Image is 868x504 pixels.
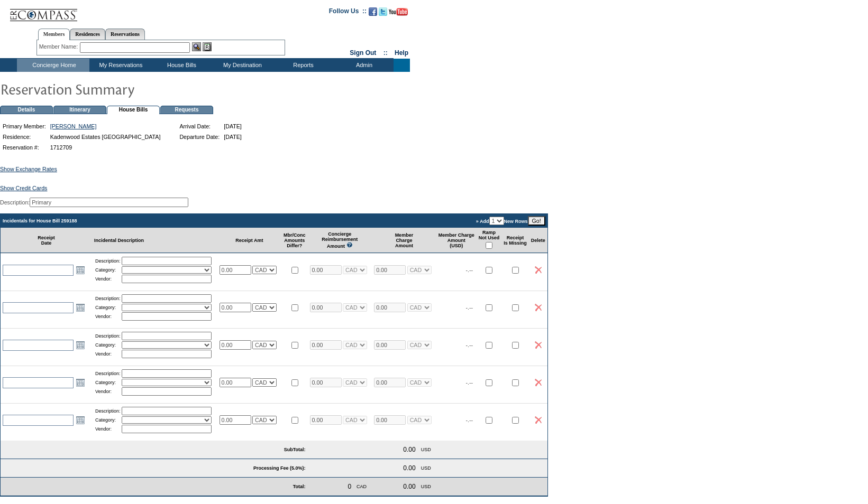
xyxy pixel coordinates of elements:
td: Description: [95,407,121,415]
a: Help [395,49,408,57]
a: Residences [70,29,105,40]
img: icon_delete2.gif [535,304,542,311]
a: Open the calendar popup. [75,302,86,313]
img: questionMark_lightBlue.gif [346,242,353,248]
td: Mbr/Conc Amounts Differ? [281,228,308,253]
td: Concierge Home [17,59,89,72]
td: Category: [95,341,121,349]
td: Total: [92,478,308,496]
img: Reservations [203,42,212,51]
td: Description: [95,294,121,303]
td: Receipt Date [1,228,92,253]
span: -.-- [466,267,473,273]
td: [DATE] [222,132,243,142]
td: » Add New Rows [308,214,547,228]
img: Become our fan on Facebook [369,7,377,16]
img: icon_delete2.gif [535,341,542,349]
img: icon_delete2.gif [535,416,542,424]
td: Vendor: [95,312,121,321]
a: Follow us on Twitter [379,11,387,17]
td: 0 [345,481,353,492]
td: My Reservations [89,59,150,72]
a: Reservations [105,29,145,40]
td: Incidentals for House Bill 259188 [1,214,308,228]
td: Departure Date: [178,132,221,142]
td: USD [419,444,433,455]
td: Requests [160,106,213,114]
img: View [192,42,201,51]
img: icon_delete2.gif [535,379,542,386]
td: Delete [529,228,547,253]
td: 1712709 [49,143,162,152]
img: Follow us on Twitter [379,7,387,16]
a: Become our fan on Facebook [369,11,377,17]
td: Primary Member: [1,122,48,131]
td: Reservation #: [1,143,48,152]
td: USD [419,462,433,474]
td: Kadenwood Estates [GEOGRAPHIC_DATA] [49,132,162,142]
td: Admin [333,59,394,72]
td: SubTotal: [1,441,308,459]
td: 0.00 [401,462,417,474]
td: Description: [95,257,121,265]
td: Concierge Reimbursement Amount [308,228,372,253]
td: 0.00 [401,444,417,455]
img: icon_delete2.gif [535,266,542,274]
a: Open the calendar popup. [75,377,86,388]
td: Vendor: [95,275,121,283]
td: House Bills [107,106,160,114]
td: My Destination [211,59,272,72]
input: Go! [528,216,545,226]
td: Description: [95,369,121,378]
td: Vendor: [95,387,121,396]
td: Itinerary [53,106,106,114]
span: -.-- [466,304,473,311]
a: Members [38,29,70,40]
td: Receipt Is Missing [501,228,529,253]
a: Open the calendar popup. [75,264,86,276]
td: Description: [95,332,121,340]
img: Subscribe to our YouTube Channel [389,8,408,16]
td: 0.00 [401,481,417,492]
a: Sign Out [350,49,376,57]
td: Ramp Not Used [477,228,502,253]
td: Follow Us :: [329,6,367,19]
td: Incidental Description [92,228,217,253]
td: CAD [354,481,369,492]
span: -.-- [466,417,473,423]
td: Category: [95,379,121,386]
td: Member Charge Amount (USD) [436,228,477,253]
td: [DATE] [222,122,243,131]
span: :: [383,49,388,57]
td: Receipt Amt [217,228,282,253]
a: Open the calendar popup. [75,339,86,351]
td: Vendor: [95,425,121,433]
a: Subscribe to our YouTube Channel [389,11,408,17]
td: Member Charge Amount [372,228,436,253]
td: House Bills [150,59,211,72]
td: Category: [95,416,121,424]
span: -.-- [466,379,473,386]
td: Vendor: [95,350,121,358]
td: Reports [272,59,333,72]
td: Processing Fee (5.0%): [1,459,308,478]
td: Arrival Date: [178,122,221,131]
td: Category: [95,266,121,274]
td: Category: [95,304,121,311]
span: -.-- [466,342,473,348]
a: [PERSON_NAME] [50,123,97,129]
a: Open the calendar popup. [75,414,86,426]
td: USD [419,481,433,492]
td: Residence: [1,132,48,142]
div: Member Name: [39,42,80,51]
